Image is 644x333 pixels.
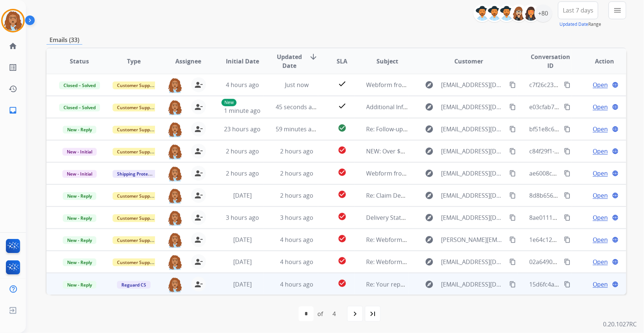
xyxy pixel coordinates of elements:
img: agent-avatar [168,188,182,204]
span: [EMAIL_ADDRESS][DOMAIN_NAME] [441,147,506,156]
mat-icon: explore [425,235,434,244]
mat-icon: explore [425,125,434,133]
mat-icon: list_alt [8,63,17,72]
span: 4 hours ago [280,236,313,244]
span: Customer [455,57,483,66]
span: 15d6fc4a-1eeb-412c-8d74-60356778c177 [529,280,641,288]
span: Initial Date [226,57,259,66]
span: Assignee [175,57,201,66]
button: Updated Date [559,21,588,27]
span: Re: Webform from [PERSON_NAME][EMAIL_ADDRESS][DOMAIN_NAME] on [DATE] [366,236,589,244]
mat-icon: person_remove [194,235,203,244]
span: [EMAIL_ADDRESS][DOMAIN_NAME] [441,280,506,289]
span: [DATE] [233,236,252,244]
mat-icon: content_copy [509,236,516,243]
span: Open [593,147,608,156]
div: 4 [327,306,342,321]
span: New - Reply [63,281,96,289]
mat-icon: explore [425,213,434,222]
span: New - Initial [62,148,97,156]
mat-icon: person_remove [194,280,203,289]
mat-icon: content_copy [509,148,516,155]
mat-icon: check_circle [338,212,347,221]
span: Open [593,80,608,89]
p: New [221,99,237,106]
mat-icon: history [8,84,17,93]
img: agent-avatar [168,210,182,226]
span: 3 hours ago [226,214,259,222]
span: Shipping Protection [113,170,163,178]
mat-icon: check_circle [338,168,347,177]
span: 2 hours ago [280,191,313,200]
img: agent-avatar [168,166,182,181]
mat-icon: content_copy [564,214,571,221]
span: Conversation ID [529,52,571,70]
img: agent-avatar [168,100,182,115]
span: 4 hours ago [280,258,313,266]
mat-icon: content_copy [564,281,571,288]
span: 23 hours ago [224,125,261,133]
mat-icon: person_remove [194,147,203,156]
span: Subject [376,57,398,66]
span: [DATE] [233,258,252,266]
span: [EMAIL_ADDRESS][DOMAIN_NAME] [441,125,506,133]
span: Open [593,169,608,178]
p: 0.20.1027RC [603,320,637,329]
span: Open [593,191,608,200]
span: [EMAIL_ADDRESS][DOMAIN_NAME] [441,191,506,200]
span: 2 hours ago [226,147,259,155]
mat-icon: language [612,236,619,243]
div: +80 [534,4,552,22]
mat-icon: language [612,281,619,288]
span: Re: Your repair part is on its way [366,280,457,288]
span: [EMAIL_ADDRESS][DOMAIN_NAME] [441,103,506,111]
span: New - Reply [63,214,96,222]
span: 4 hours ago [226,81,259,89]
span: Last 7 days [563,9,593,12]
mat-icon: check [338,79,347,88]
span: New - Reply [63,126,96,133]
mat-icon: content_copy [564,81,571,88]
span: New - Reply [63,192,96,200]
div: of [317,309,323,318]
mat-icon: content_copy [564,148,571,155]
mat-icon: person_remove [194,103,203,111]
mat-icon: check [338,101,347,110]
span: Updated Date [276,52,303,70]
mat-icon: explore [425,147,434,156]
mat-icon: person_remove [194,257,203,266]
span: Customer Support [113,81,161,89]
span: [PERSON_NAME][EMAIL_ADDRESS][DOMAIN_NAME] [441,235,506,244]
mat-icon: language [612,259,619,265]
span: Re: Claim Decision [366,191,417,200]
mat-icon: menu [613,6,622,15]
img: agent-avatar [168,77,182,93]
span: Additional Information [366,103,430,111]
mat-icon: content_copy [509,104,516,110]
mat-icon: explore [425,103,434,111]
mat-icon: check_circle [338,256,347,265]
mat-icon: content_copy [564,170,571,177]
span: Customer Support [113,148,161,156]
mat-icon: language [612,192,619,199]
mat-icon: explore [425,257,434,266]
span: [EMAIL_ADDRESS][DOMAIN_NAME] [441,80,506,89]
img: agent-avatar [168,254,182,270]
span: Closed – Solved [59,81,100,89]
span: Re: Webform from [EMAIL_ADDRESS][DOMAIN_NAME] on [DATE] [366,258,544,266]
span: 2 hours ago [226,169,259,177]
span: Customer Support [113,104,161,111]
mat-icon: language [612,170,619,177]
mat-icon: explore [425,80,434,89]
mat-icon: content_copy [564,192,571,199]
span: 02a64904-69d0-49b5-8095-b003d8e42ec1 [529,258,644,266]
mat-icon: content_copy [509,170,516,177]
mat-icon: content_copy [564,259,571,265]
span: 1e64c12a-b253-44bf-a103-37016764b233 [529,236,642,244]
mat-icon: inbox [8,106,17,115]
mat-icon: person_remove [194,80,203,89]
mat-icon: explore [425,280,434,289]
span: Webform from [EMAIL_ADDRESS][DOMAIN_NAME] on [DATE] [366,169,534,177]
img: avatar [3,10,23,31]
span: c7f26c23-4a43-4702-b2a9-fea704280831 [529,81,640,89]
